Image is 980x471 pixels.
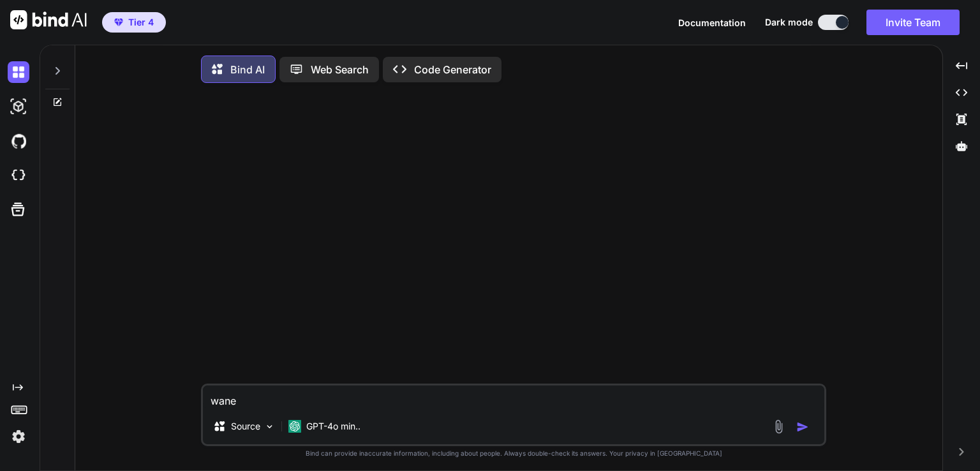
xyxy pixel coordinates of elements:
[114,19,123,26] img: premium
[288,420,301,433] img: GPT-4o mini
[866,10,960,35] button: Invite Team
[203,385,824,408] textarea: wane
[201,449,826,458] p: Bind can provide inaccurate information, including about people. Always double-check its answers....
[678,16,746,29] button: Documentation
[414,62,491,77] p: Code Generator
[678,17,746,28] span: Documentation
[230,62,265,77] p: Bind AI
[128,16,154,29] span: Tier 4
[102,12,166,33] button: premiumTier 4
[8,165,29,186] img: cloudideIcon
[311,62,369,77] p: Web Search
[8,426,29,447] img: settings
[765,16,813,29] span: Dark mode
[796,421,809,433] img: icon
[771,419,786,434] img: attachment
[10,10,87,29] img: Bind AI
[231,420,260,433] p: Source
[8,96,29,117] img: darkAi-studio
[8,130,29,152] img: githubDark
[264,421,275,432] img: Pick Models
[306,420,360,433] p: GPT-4o min..
[8,61,29,83] img: darkChat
